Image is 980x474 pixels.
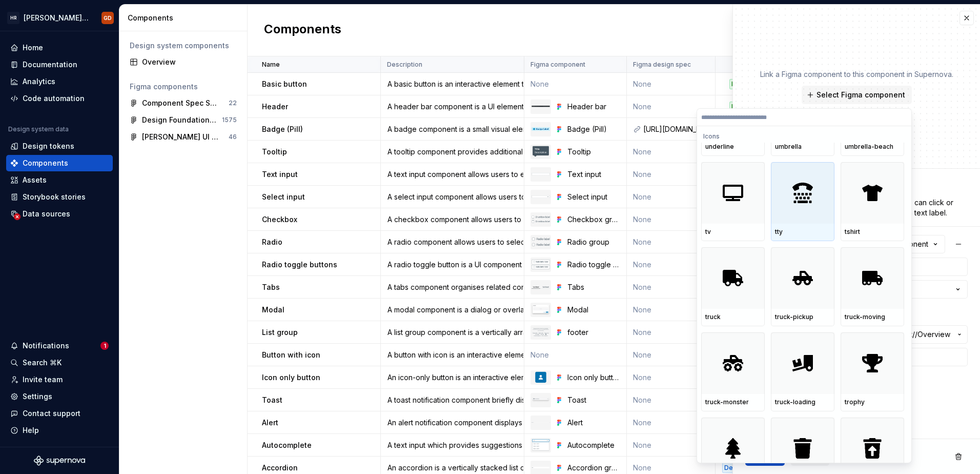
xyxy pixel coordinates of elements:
[381,260,523,270] div: A radio toggle button is a UI component that allows users to select an option from a predefined s...
[760,69,953,80] p: Link a Figma component to this component in Supernova.
[567,327,620,338] div: footer
[381,147,523,157] div: A tooltip component provides additional context or information when users hover over an element, ...
[23,408,80,419] div: Contact support
[532,195,550,199] img: Select input
[816,90,905,100] span: Select Figma component
[567,214,620,225] div: Checkbox group
[567,124,620,134] div: Badge (Pill)
[7,12,19,24] div: HR
[6,371,113,388] a: Invite team
[705,143,761,151] div: underline
[6,172,113,188] a: Assets
[775,398,830,406] div: truck-loading
[532,439,549,451] img: Autocomplete
[262,260,337,270] p: Radio toggle buttons
[24,13,89,23] div: [PERSON_NAME] UI Toolkit (HUT)
[532,237,550,247] img: Radio group
[627,231,716,253] td: None
[705,398,761,406] div: truck-monster
[627,411,716,434] td: None
[262,169,298,180] p: Text input
[627,95,716,118] td: None
[802,86,912,104] button: Select Figma component
[643,124,709,134] div: [URL][DOMAIN_NAME]
[126,54,241,70] a: Overview
[567,418,620,428] div: Alert
[627,276,716,299] td: None
[567,147,620,157] div: Tooltip
[23,391,52,402] div: Settings
[262,305,284,315] p: Modal
[262,282,280,292] p: Tabs
[729,79,757,89] div: Healthy
[100,342,109,350] span: 1
[567,102,620,112] div: Header bar
[23,425,39,436] div: Help
[701,126,904,143] div: Icons
[262,395,282,405] p: Toast
[23,209,70,219] div: Data sources
[23,175,47,185] div: Assets
[567,372,620,383] div: Icon only button
[532,467,550,468] img: Accordion group
[627,253,716,276] td: None
[23,341,69,351] div: Notifications
[532,260,550,269] img: Radio toggle group
[142,132,218,142] div: [PERSON_NAME] UI Toolkit v2.0
[222,116,237,124] div: 1575
[23,43,43,53] div: Home
[130,82,237,92] div: Figma components
[262,327,298,338] p: List group
[627,344,716,366] td: None
[126,95,241,111] a: Component Spec Sheets22
[381,237,523,247] div: A radio component allows users to select a single option from a predefined set of choices.
[567,282,620,292] div: Tabs
[130,41,237,51] div: Design system components
[532,127,550,131] img: Badge (Pill)
[8,125,69,133] div: Design system data
[6,155,113,171] a: Components
[567,440,620,450] div: Autocomplete
[6,354,113,371] button: Search ⌘K
[567,463,620,473] div: Accordion group
[532,215,550,223] img: Checkbox group
[6,73,113,90] a: Analytics
[23,93,85,104] div: Code automation
[262,147,287,157] p: Tooltip
[381,395,523,405] div: A toast notification component briefly displays non-intrusive messages to users, providing timely...
[262,237,282,247] p: Radio
[633,61,691,69] p: Figma design spec
[262,350,320,360] p: Button with icon
[142,115,218,125] div: Design Foundations v2.0
[917,329,950,340] span: Overview
[262,102,288,112] p: Header
[845,143,900,151] div: umbrella-beach
[705,228,761,236] div: tv
[264,21,341,39] h2: Components
[532,173,550,176] img: Text input
[23,374,63,385] div: Invite team
[381,418,523,428] div: An alert notification component displays important messages to users, ensuring they are promptly ...
[262,124,303,134] p: Badge (Pill)
[6,206,113,222] a: Data sources
[567,192,620,202] div: Select input
[775,143,830,151] div: umbrella
[23,76,55,87] div: Analytics
[34,456,85,466] a: Supernova Logo
[23,358,62,368] div: Search ⌘K
[381,463,523,473] div: An accordion is a vertically stacked list of items (sections, panels, or cards), where each item ...
[6,422,113,439] button: Help
[6,39,113,56] a: Home
[729,102,757,112] div: Healthy
[627,73,716,95] td: None
[104,14,112,22] div: GD
[381,102,523,112] div: A header bar component is a UI element typically placed at the top of a webpage or application, c...
[381,372,523,383] div: An icon-only button is an interactive element that users can click or tap to perform an action, r...
[775,313,830,321] div: truck-pickup
[381,192,523,202] div: A select input component allows users to choose from a predefined list of options within a form o...
[262,192,305,202] p: Select input
[128,13,243,23] div: Components
[381,169,523,180] div: A text input component allows users to enter and edit text within a form or interface.
[627,434,716,457] td: None
[126,112,241,128] a: Design Foundations v2.01575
